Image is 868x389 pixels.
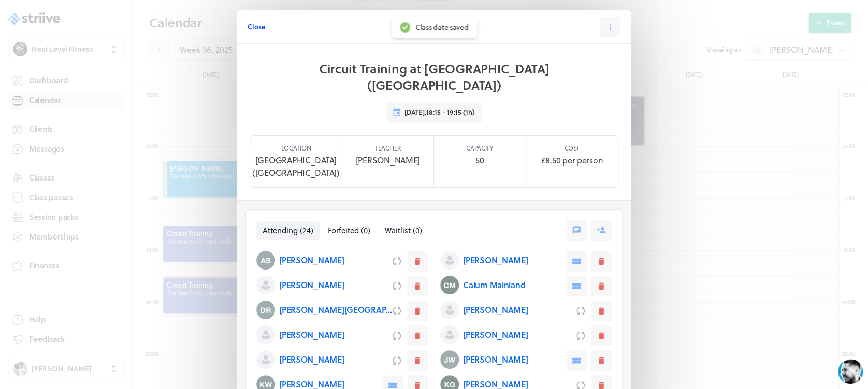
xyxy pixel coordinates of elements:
[475,154,484,167] p: 50
[466,144,494,152] p: Capacity
[463,279,525,291] p: Calum Mainland
[385,225,411,236] span: Waitlist
[565,144,580,152] p: Cost
[252,154,340,179] p: [GEOGRAPHIC_DATA] ([GEOGRAPHIC_DATA])
[328,225,359,236] span: Forfeited
[256,301,275,319] img: Danielle Rowley-Kingston
[279,304,393,316] p: [PERSON_NAME][GEOGRAPHIC_DATA]
[356,154,420,167] p: [PERSON_NAME]
[279,353,344,366] p: [PERSON_NAME]
[279,328,344,341] p: [PERSON_NAME]
[463,353,528,366] p: [PERSON_NAME]
[300,225,313,236] span: ( 24 )
[281,144,311,152] p: Location
[415,23,469,32] div: Class date saved
[361,225,370,236] span: ( 0 )
[256,251,275,270] img: Aaron Smith
[375,144,401,152] p: Teacher
[463,254,528,266] p: [PERSON_NAME]
[838,359,863,384] iframe: gist-messenger-bubble-iframe
[248,22,265,32] span: Close
[279,254,344,266] p: [PERSON_NAME]
[254,61,614,94] h1: Circuit Training at [GEOGRAPHIC_DATA] ([GEOGRAPHIC_DATA])
[248,17,265,37] button: Close
[413,225,422,236] span: ( 0 )
[440,276,459,294] img: Calum Mainland
[279,279,344,291] p: [PERSON_NAME]
[440,350,459,369] img: Jon Wiffen
[541,154,603,167] p: £8.50 per person
[379,221,428,240] button: Waitlist(0)
[463,304,528,316] p: [PERSON_NAME]
[322,221,377,240] button: Forfeited(0)
[256,221,320,240] button: Attending(24)
[463,328,528,341] p: [PERSON_NAME]
[256,221,428,240] nav: Tabs
[263,225,298,236] span: Attending
[386,102,482,123] button: [DATE],18:15 - 19:15 (1h)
